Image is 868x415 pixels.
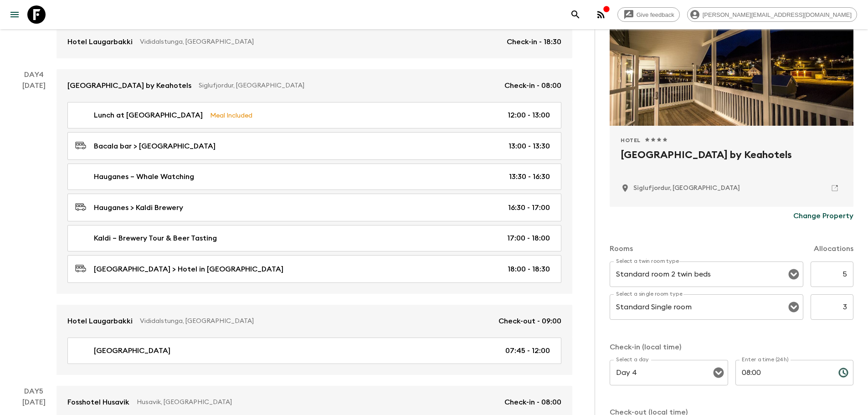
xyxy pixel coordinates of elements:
a: Hauganes > Kaldi Brewery16:30 - 17:00 [67,194,561,221]
div: [DATE] [22,80,46,375]
a: Give feedback [617,7,680,22]
p: 17:00 - 18:00 [507,233,550,244]
p: [GEOGRAPHIC_DATA] by Keahotels [67,80,191,91]
p: Kaldi – Brewery Tour & Beer Tasting [94,233,217,244]
p: Siglufjordur, [GEOGRAPHIC_DATA] [199,81,497,90]
button: Change Property [793,207,853,225]
label: Select a single room type [616,290,683,298]
p: 07:45 - 12:00 [505,345,550,356]
p: [GEOGRAPHIC_DATA] [94,345,170,356]
a: [GEOGRAPHIC_DATA] > Hotel in [GEOGRAPHIC_DATA]18:00 - 18:30 [67,255,561,283]
div: [PERSON_NAME][EMAIL_ADDRESS][DOMAIN_NAME] [687,7,857,22]
p: Rooms [610,243,633,254]
p: 13:00 - 13:30 [508,141,550,152]
p: Allocations [814,243,853,254]
p: Fosshotel Husavik [67,397,129,408]
p: Check-in - 18:30 [507,36,561,47]
a: Bacala bar > [GEOGRAPHIC_DATA]13:00 - 13:30 [67,132,561,160]
a: Lunch at [GEOGRAPHIC_DATA]Meal Included12:00 - 13:00 [67,102,561,128]
a: Hotel LaugarbakkiVididalstunga, [GEOGRAPHIC_DATA]Check-out - 09:00 [56,305,572,338]
p: Day 4 [11,69,56,80]
a: Kaldi – Brewery Tour & Beer Tasting17:00 - 18:00 [67,225,561,251]
p: [GEOGRAPHIC_DATA] > Hotel in [GEOGRAPHIC_DATA] [94,264,283,275]
button: Open [787,301,800,313]
span: [PERSON_NAME][EMAIL_ADDRESS][DOMAIN_NAME] [698,11,857,18]
p: Check-in - 08:00 [504,397,561,408]
p: Bacala bar > [GEOGRAPHIC_DATA] [94,141,216,152]
button: menu [5,5,24,24]
label: Enter a time (24h) [742,356,789,364]
button: search adventures [566,5,585,24]
label: Select a day [616,356,648,364]
p: Check-in (local time) [610,342,853,353]
p: Husavik, [GEOGRAPHIC_DATA] [137,398,497,407]
p: Vididalstunga, [GEOGRAPHIC_DATA] [140,37,499,46]
p: 18:00 - 18:30 [508,264,550,275]
button: Choose time, selected time is 8:00 AM [834,364,853,382]
p: Hauganes – Whale Watching [94,171,194,182]
p: Day 5 [11,386,56,397]
button: Open [712,366,725,379]
a: Hotel LaugarbakkiVididalstunga, [GEOGRAPHIC_DATA]Check-in - 18:30 [56,26,572,58]
p: Change Property [793,210,853,221]
span: Hotel [621,137,641,144]
a: [GEOGRAPHIC_DATA]07:45 - 12:00 [67,338,561,364]
p: Hotel Laugarbakki [67,316,133,327]
a: Hauganes – Whale Watching13:30 - 16:30 [67,164,561,190]
input: hh:mm [735,360,831,385]
p: Hotel Laugarbakki [67,36,133,47]
p: Lunch at [GEOGRAPHIC_DATA] [94,110,203,121]
h2: [GEOGRAPHIC_DATA] by Keahotels [621,148,842,177]
p: Vididalstunga, [GEOGRAPHIC_DATA] [140,317,491,326]
div: Photo of Sigló Hotel by Keahotels [610,7,853,126]
p: 16:30 - 17:00 [508,202,550,213]
label: Select a twin room type [616,257,679,265]
p: Siglufjordur, Iceland [633,184,740,193]
a: [GEOGRAPHIC_DATA] by KeahotelsSiglufjordur, [GEOGRAPHIC_DATA]Check-in - 08:00 [56,69,572,102]
p: 13:30 - 16:30 [509,171,550,182]
span: Give feedback [632,11,679,18]
p: 12:00 - 13:00 [508,110,550,121]
p: Meal Included [210,110,252,120]
p: Check-out - 09:00 [498,316,561,327]
button: Open [787,268,800,281]
p: Hauganes > Kaldi Brewery [94,202,183,213]
p: Check-in - 08:00 [504,80,561,91]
